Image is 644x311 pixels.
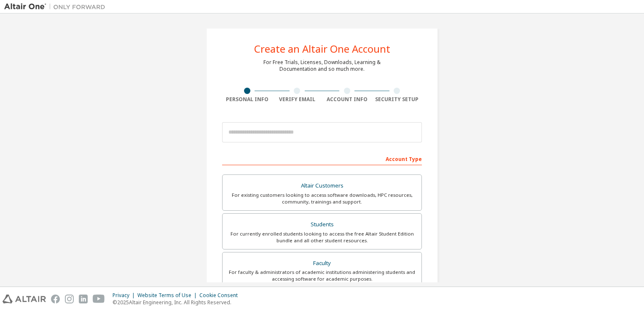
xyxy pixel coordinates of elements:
[228,269,416,282] div: For faculty & administrators of academic institutions administering students and accessing softwa...
[228,219,416,231] div: Students
[4,3,110,11] img: Altair One
[228,180,416,192] div: Altair Customers
[272,96,322,103] div: Verify Email
[65,295,74,303] img: instagram.svg
[137,292,199,299] div: Website Terms of Use
[3,295,46,303] img: altair_logo.svg
[263,59,381,72] div: For Free Trials, Licenses, Downloads, Learning & Documentation and so much more.
[93,295,105,303] img: youtube.svg
[79,295,88,303] img: linkedin.svg
[222,152,422,165] div: Account Type
[254,44,390,54] div: Create an Altair One Account
[322,96,372,103] div: Account Info
[228,231,416,244] div: For currently enrolled students looking to access the free Altair Student Edition bundle and all ...
[222,96,272,103] div: Personal Info
[372,96,422,103] div: Security Setup
[228,257,416,269] div: Faculty
[199,292,243,299] div: Cookie Consent
[113,299,243,306] p: © 2025 Altair Engineering, Inc. All Rights Reserved.
[51,295,60,303] img: facebook.svg
[228,192,416,205] div: For existing customers looking to access software downloads, HPC resources, community, trainings ...
[113,292,137,299] div: Privacy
